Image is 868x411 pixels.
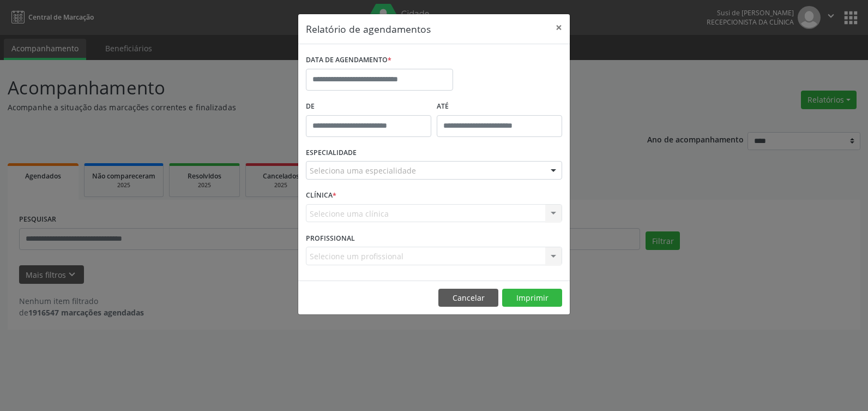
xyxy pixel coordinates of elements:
button: Close [548,14,570,41]
label: CLÍNICA [306,187,336,204]
label: ATÉ [437,98,562,115]
span: Seleciona uma especialidade [310,165,416,176]
label: PROFISSIONAL [306,230,355,247]
button: Cancelar [438,289,498,307]
label: De [306,98,431,115]
label: DATA DE AGENDAMENTO [306,52,391,69]
h5: Relatório de agendamentos [306,22,431,36]
button: Imprimir [502,289,562,307]
label: ESPECIALIDADE [306,145,357,162]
